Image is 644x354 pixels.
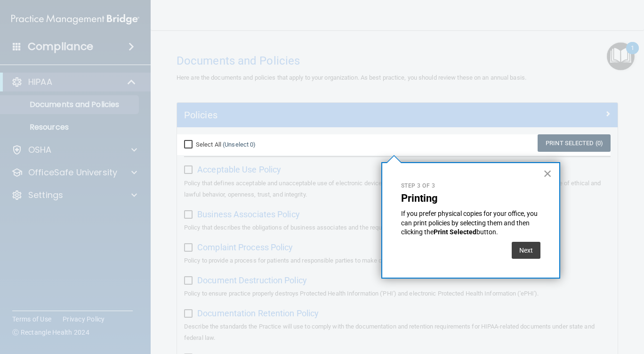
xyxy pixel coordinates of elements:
[401,182,540,190] p: Step 3 of 3
[401,192,438,204] strong: Printing
[538,134,611,152] a: Print Selected (0)
[223,141,256,148] a: (Unselect 0)
[401,210,539,236] span: If you prefer physical copies for your office, you can print policies by selecting them and then ...
[512,242,540,259] button: Next
[434,228,476,236] strong: Print Selected
[196,141,221,148] span: Select All
[476,228,498,236] span: button.
[543,166,552,181] button: Close
[481,287,633,325] iframe: Drift Widget Chat Controller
